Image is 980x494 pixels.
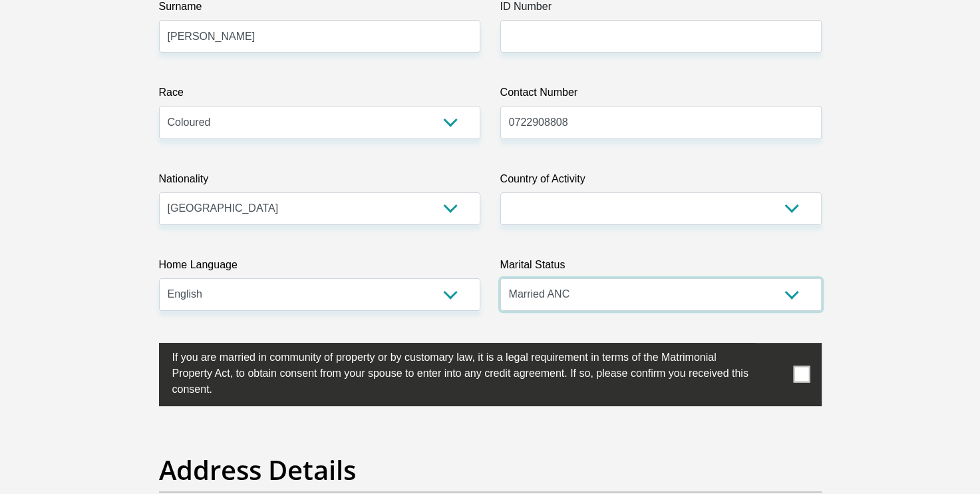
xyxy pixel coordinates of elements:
[500,106,822,138] input: Contact Number
[500,85,822,106] label: Contact Number
[500,20,822,53] input: ID Number
[159,171,480,192] label: Nationality
[159,20,480,53] input: Surname
[159,85,480,106] label: Race
[500,257,822,278] label: Marital Status
[500,171,822,192] label: Country of Activity
[159,257,480,278] label: Home Language
[159,343,755,401] label: If you are married in community of property or by customary law, it is a legal requirement in ter...
[159,454,822,486] h2: Address Details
